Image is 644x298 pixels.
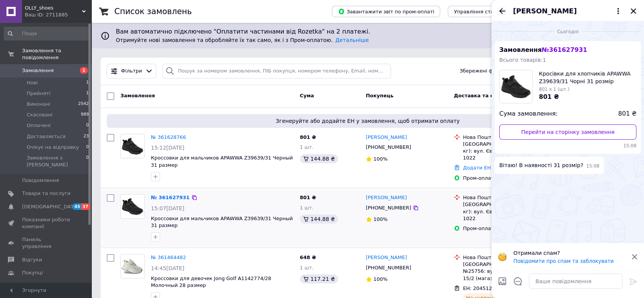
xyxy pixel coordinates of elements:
span: Оплачені [27,122,51,129]
span: [PERSON_NAME] [513,6,577,16]
a: Додати ЕН [463,165,491,171]
h1: Список замовлень [114,7,192,16]
span: 801 ₴ [300,195,316,200]
span: Замовлення [22,67,54,74]
span: Покупці [22,269,43,276]
div: [GEOGRAPHIC_DATA], Поштомат №25756: вул. Райдужний масив, 15/2 (магазин ""Густомаркет) [463,261,553,282]
span: Вам автоматично підключено "Оплатити частинами від Rozetka" на 2 платежі. [116,27,620,36]
img: Фото товару [121,195,144,218]
span: Скасовані [27,111,53,118]
a: № 361628766 [151,134,186,140]
span: Панель управління [22,236,70,250]
a: [PERSON_NAME] [366,254,407,261]
span: 1 [80,67,88,74]
span: 1 шт. [300,144,314,150]
input: Пошук за номером замовлення, ПІБ покупця, номером телефону, Email, номером накладної [162,64,391,79]
button: Назад [498,6,507,16]
div: Пром-оплата [463,175,553,182]
div: 12.09.2025 [495,27,641,35]
span: Кросівки для хлопчиків APAWWA Z39639/31 Чорні 31 розмір [539,70,636,85]
span: Доставка та оплата [454,93,510,98]
a: № 361627931 [151,195,190,200]
span: 1 шт. [300,205,314,211]
div: [PHONE_NUMBER] [364,263,413,273]
img: Фото товару [121,256,144,276]
div: [PHONE_NUMBER] [364,203,413,213]
span: Прийняті [27,90,50,97]
img: 6444308498_w200_h200_krossovki-dlya-malchikov.jpg [500,70,532,103]
div: [GEOGRAPHIC_DATA], №12 (до 30 кг): вул. Європейська, 10, прим. 1022 [463,141,553,162]
button: Управління статусами [448,6,518,17]
span: 15:08 12.09.2025 [499,143,636,149]
div: Нова Пошта [463,134,553,141]
span: Отримуйте нові замовлення та обробляйте їх так само, як і з Пром-оплатою. [116,37,369,43]
span: Управління статусами [454,9,512,14]
span: 100% [373,156,388,162]
span: Очікує на відправку [27,144,79,151]
span: Показники роботи компанії [22,216,70,230]
a: Фото товару [120,194,145,219]
div: 117.21 ₴ [300,274,338,284]
span: 0 [86,144,89,151]
div: 144.88 ₴ [300,214,338,224]
span: Замовлення та повідомлення [22,47,91,61]
span: 801 ₴ [618,110,636,118]
span: Згенеруйте або додайте ЕН у замовлення, щоб отримати оплату [110,117,626,125]
a: № 361464482 [151,255,186,260]
span: Каталог ProSale [22,282,63,289]
input: Пошук [4,27,90,40]
span: OLLY_shoes [25,5,82,11]
span: Покупець [366,93,394,98]
img: Фото товару [121,134,144,158]
span: Збережені фільтри: [460,68,511,75]
span: 1 [86,79,89,86]
a: Перейти на сторінку замовлення [499,124,636,140]
span: Сума замовлення: [499,110,557,118]
button: Закрити [629,6,638,16]
span: Замовлення [499,46,587,53]
a: [PERSON_NAME] [366,134,407,141]
span: [DEMOGRAPHIC_DATA] [22,203,78,210]
div: [PHONE_NUMBER] [364,142,413,152]
a: Детальніше [335,37,369,43]
span: Відгуки [22,256,42,263]
button: Повідомити про спам та заблокувати [513,258,614,264]
span: 23 [83,133,89,140]
a: Кроссовки для мальчиков APAWWA Z39639/31 Черный 31 размер [151,155,293,168]
span: 1 [86,90,89,97]
span: Доставляється [27,133,66,140]
a: Кроссовки для мальчиков APAWWA Z39639/31 Черный 31 размер [151,216,293,229]
span: ЕН: 20451246477368 [463,285,517,291]
div: Ваш ID: 2711885 [25,11,91,18]
a: Кроссовки для девочек Jong Golf A1142774/28 Молочный 28 размер [151,275,271,288]
p: Отримали спам? [513,249,626,257]
span: 15:12[DATE] [151,145,184,151]
a: [PERSON_NAME] [366,194,407,201]
span: 801 ₴ [300,134,316,140]
span: Сьогодні [554,29,582,35]
span: Замовлення з [PERSON_NAME] [27,155,86,168]
span: Нові [27,79,38,86]
div: Нова Пошта [463,194,553,201]
span: Cума [300,93,314,98]
span: 45 [72,203,81,210]
span: Вітаю! В наявності 31 розмір? [499,161,583,169]
span: Всього товарів: 1 [499,57,546,63]
span: Виконані [27,101,50,108]
button: [PERSON_NAME] [513,6,623,16]
span: Фільтри [121,68,142,75]
span: 648 ₴ [300,255,316,260]
button: Завантажити звіт по пром-оплаті [332,6,440,17]
div: [GEOGRAPHIC_DATA], №12 (до 30 кг): вул. Європейська, 10, прим. 1022 [463,201,553,222]
span: 100% [373,276,388,282]
span: Товари та послуги [22,190,70,197]
span: № 361627931 [541,46,587,53]
a: Фото товару [120,254,145,279]
a: Фото товару [120,134,145,158]
span: 15:07[DATE] [151,205,184,211]
span: 0 [86,155,89,168]
span: Завантажити звіт по пром-оплаті [338,8,434,15]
